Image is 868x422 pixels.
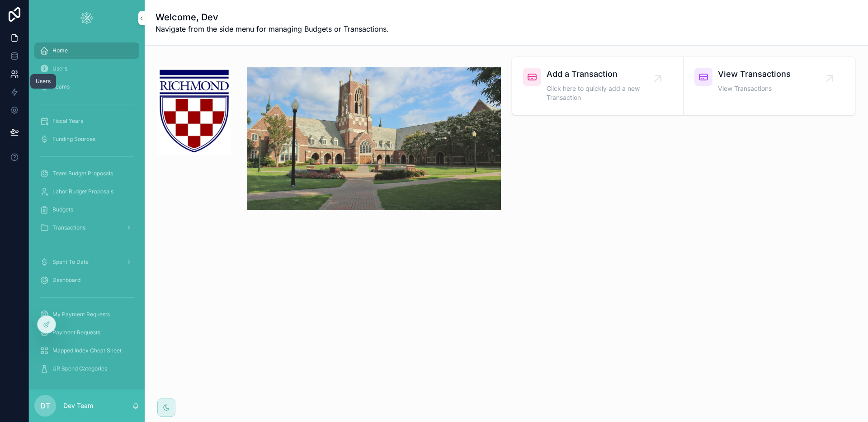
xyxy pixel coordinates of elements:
[157,67,231,155] img: 27248-Richmond-Logo.jpg
[34,306,139,323] a: My Payment Requests
[34,254,139,270] a: Spent To Date
[36,78,51,85] div: Users
[547,84,658,102] span: Click here to quickly add a new Transaction
[52,65,67,72] span: Users
[52,224,85,231] span: Transactions
[52,277,80,284] span: Dashboard
[34,42,139,59] a: Home
[52,83,70,90] span: Teams
[52,47,68,54] span: Home
[512,57,684,115] a: Add a TransactionClick here to quickly add a new Transaction
[52,170,113,177] span: Team Budget Proposals
[34,113,139,129] a: Fiscal Years
[34,324,139,341] a: Payment Requests
[34,61,139,77] a: Users
[34,79,139,95] a: Teams
[34,131,139,147] a: Funding Sources
[52,258,89,266] span: Spent To Date
[52,365,107,372] span: UR Spend Categories
[52,117,83,125] span: Fiscal Years
[52,136,95,143] span: Funding Sources
[34,342,139,359] a: Mapped Index Cheat Sheet
[34,202,139,218] a: Budgets
[247,67,501,210] img: 27250-Richmond_2.jpg
[80,11,94,25] img: App logo
[52,329,100,336] span: Payment Requests
[34,272,139,288] a: Dashboard
[718,68,791,80] span: View Transactions
[63,401,93,410] p: Dev Team
[52,188,113,195] span: Labor Budget Proposals
[34,220,139,236] a: Transactions
[156,23,389,34] span: Navigate from the side menu for managing Budgets or Transactions.
[34,183,139,200] a: Labor Budget Proposals
[684,57,855,115] a: View TransactionsView Transactions
[156,11,389,23] h1: Welcome, Dev
[34,361,139,377] a: UR Spend Categories
[547,68,658,80] span: Add a Transaction
[52,311,110,318] span: My Payment Requests
[34,165,139,182] a: Team Budget Proposals
[52,206,73,213] span: Budgets
[40,400,50,411] span: DT
[718,84,791,93] span: View Transactions
[52,347,122,354] span: Mapped Index Cheat Sheet
[29,36,145,389] div: scrollable content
